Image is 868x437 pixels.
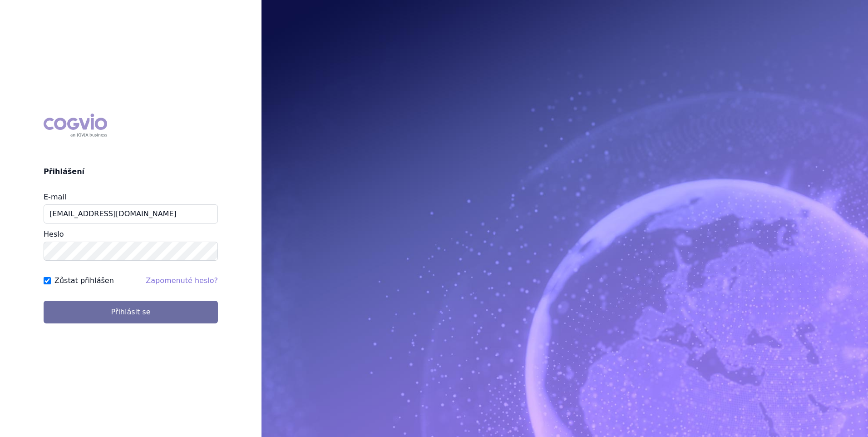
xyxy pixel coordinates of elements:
a: Zapomenuté heslo? [146,276,218,285]
button: Přihlásit se [44,301,218,323]
label: E-mail [44,193,66,201]
label: Heslo [44,230,64,238]
label: Zůstat přihlášen [54,275,114,286]
div: COGVIO [44,114,107,137]
h2: Přihlášení [44,166,218,177]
